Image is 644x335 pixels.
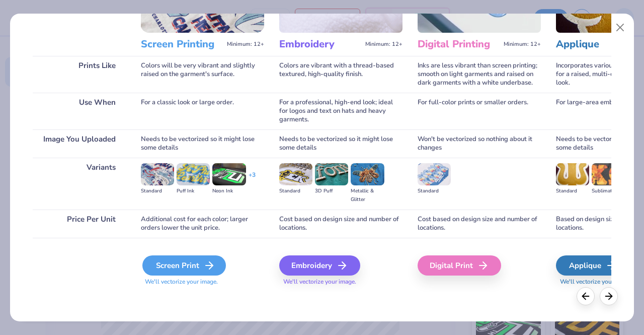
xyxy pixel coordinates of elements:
[33,56,126,93] div: Prints Like
[504,41,541,48] span: Minimum: 12+
[418,93,541,129] div: For full-color prints or smaller orders.
[418,38,500,51] h3: Digital Printing
[611,18,630,37] button: Close
[279,278,403,286] span: We'll vectorize your image.
[279,255,360,276] div: Embroidery
[279,129,403,158] div: Needs to be vectorized so it might lose some details
[418,129,541,158] div: Won't be vectorized so nothing about it changes
[279,187,312,195] div: Standard
[418,255,501,276] div: Digital Print
[142,255,226,276] div: Screen Print
[315,163,348,185] img: 3D Puff
[177,163,210,185] img: Puff Ink
[177,187,210,195] div: Puff Ink
[33,158,126,210] div: Variants
[227,41,264,48] span: Minimum: 12+
[212,163,246,185] img: Neon Ink
[212,187,246,195] div: Neon Ink
[249,171,256,188] div: + 3
[556,38,638,51] h3: Applique
[33,93,126,129] div: Use When
[592,187,625,195] div: Sublimated
[141,129,264,158] div: Needs to be vectorized so it might lose some details
[365,41,403,48] span: Minimum: 12+
[351,187,384,204] div: Metallic & Glitter
[141,210,264,238] div: Additional cost for each color; larger orders lower the unit price.
[279,210,403,238] div: Cost based on design size and number of locations.
[592,163,625,185] img: Sublimated
[556,187,589,195] div: Standard
[315,187,348,195] div: 3D Puff
[141,187,174,195] div: Standard
[418,210,541,238] div: Cost based on design size and number of locations.
[279,163,312,185] img: Standard
[141,56,264,93] div: Colors will be very vibrant and slightly raised on the garment's surface.
[33,129,126,158] div: Image You Uploaded
[556,255,630,276] div: Applique
[418,163,451,185] img: Standard
[141,163,174,185] img: Standard
[279,38,361,51] h3: Embroidery
[279,93,403,129] div: For a professional, high-end look; ideal for logos and text on hats and heavy garments.
[141,93,264,129] div: For a classic look or large order.
[418,56,541,93] div: Inks are less vibrant than screen printing; smooth on light garments and raised on dark garments ...
[556,163,589,185] img: Standard
[351,163,384,185] img: Metallic & Glitter
[141,38,223,51] h3: Screen Printing
[33,210,126,238] div: Price Per Unit
[418,187,451,195] div: Standard
[279,56,403,93] div: Colors are vibrant with a thread-based textured, high-quality finish.
[141,278,264,286] span: We'll vectorize your image.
